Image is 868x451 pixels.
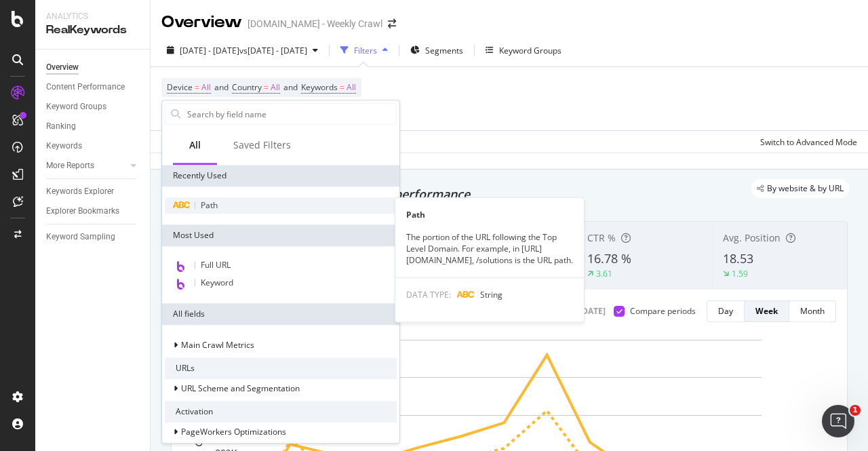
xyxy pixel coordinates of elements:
span: Full URL [201,259,231,271]
div: URLs [165,357,397,379]
span: 16.78 % [587,250,631,267]
span: By website & by URL [767,184,844,193]
span: All [271,78,280,97]
div: RealKeywords [46,22,139,38]
a: Keywords Explorer [46,184,140,199]
div: Overview [46,60,79,75]
span: = [340,81,344,93]
div: Month [800,305,825,317]
div: Day [718,305,733,317]
span: = [264,81,269,93]
div: Content Performance [46,80,125,94]
div: Keywords Explorer [46,184,114,199]
div: Keyword Sampling [46,230,115,244]
div: The portion of the URL following the Top Level Domain. For example, in [URL][DOMAIN_NAME], /solut... [395,231,584,266]
div: Explorer Bookmarks [46,204,119,218]
text: Clicks [193,421,204,446]
span: Country [232,81,262,93]
div: Overview [161,11,242,34]
span: and [214,81,229,93]
div: Switch to Advanced Mode [760,136,857,148]
span: String [480,288,502,300]
div: Most Used [162,224,399,246]
div: Analytics [46,11,139,22]
span: vs [DATE] - [DATE] [239,45,307,56]
div: All [189,138,201,152]
span: Main Crawl Metrics [181,340,254,351]
div: Path [395,209,584,220]
button: Day [707,300,745,322]
div: All fields [162,303,399,325]
a: Keyword Sampling [46,230,140,244]
button: Keyword Groups [480,39,567,61]
span: 18.53 [723,250,753,267]
div: Activation [165,401,397,423]
span: Device [167,81,193,93]
div: Keyword Groups [46,100,106,114]
div: More Reports [46,159,94,173]
div: 1.59 [732,268,748,279]
div: Keywords [46,139,82,153]
span: All [201,78,211,97]
input: Search by field name [186,104,396,124]
span: = [195,81,199,93]
span: DATA TYPE: [406,288,451,300]
div: [DOMAIN_NAME] - Weekly Crawl [248,17,382,31]
span: [DATE] - [DATE] [180,45,239,56]
div: Saved Filters [233,138,291,152]
div: 3.61 [596,268,612,279]
span: PageWorkers Optimizations [181,427,286,438]
div: legacy label [751,179,849,198]
button: Switch to Advanced Mode [755,131,857,153]
span: All [347,78,356,97]
a: Keyword Groups [46,100,140,114]
div: arrow-right-arrow-left [388,19,396,28]
iframe: Intercom live chat [822,405,854,437]
span: URL Scheme and Segmentation [181,383,300,395]
div: Recently Used [162,165,399,187]
span: and [283,81,298,93]
span: CTR % [587,231,616,244]
div: Week [755,305,778,317]
span: Keyword [201,277,233,288]
span: Segments [425,45,463,56]
span: 1 [850,405,861,416]
div: Ranking [46,119,76,134]
a: More Reports [46,159,127,173]
button: [DATE] - [DATE]vs[DATE] - [DATE] [161,39,323,61]
a: Ranking [46,119,140,134]
div: Keyword Groups [499,45,561,56]
span: Keywords [301,81,338,93]
button: Month [789,300,836,322]
button: Week [745,300,789,322]
div: Compare periods [630,305,696,317]
a: Explorer Bookmarks [46,204,140,218]
span: Avg. Position [723,231,781,244]
span: Path [201,199,218,211]
button: Filters [335,39,393,61]
button: Segments [405,39,469,61]
a: Content Performance [46,80,140,94]
a: Keywords [46,139,140,153]
a: Overview [46,60,140,75]
div: Filters [354,45,377,56]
